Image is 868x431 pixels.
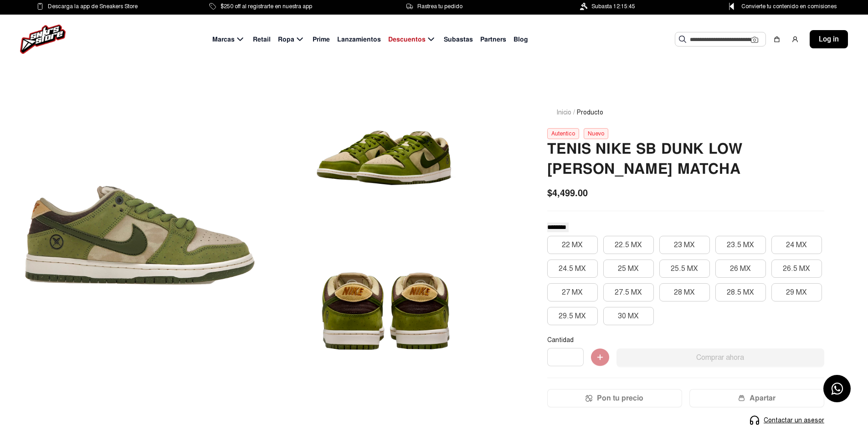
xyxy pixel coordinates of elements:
span: Rastrea tu pedido [417,1,462,11]
span: Partners [480,35,506,44]
div: Nuevo [584,128,608,139]
div: Autentico [547,128,579,139]
button: 24.5 MX [547,260,598,278]
button: Pon tu precio [547,389,682,407]
button: 28 MX [659,283,710,301]
p: Cantidad [547,336,824,344]
span: Log in [819,34,839,45]
h2: TENIS NIKE SB DUNK LOW [PERSON_NAME] MATCHA [547,139,824,179]
img: Control Point Icon [726,3,737,10]
button: Comprar ahora [616,348,824,367]
button: 29 MX [771,283,822,301]
span: Subasta 12:15:45 [591,1,635,11]
button: 23.5 MX [715,236,766,254]
button: 30 MX [603,307,654,325]
button: 27.5 MX [603,283,654,301]
button: 22 MX [547,236,598,254]
span: Ropa [278,35,294,44]
span: $250 off al registrarte en nuestra app [221,1,312,11]
img: Buscar [679,36,686,43]
span: Retail [253,35,271,44]
img: shopping [773,36,781,43]
img: logo [20,25,66,54]
img: wallet-05.png [738,395,745,402]
span: / [573,108,575,117]
a: Inicio [556,109,571,116]
span: Blog [514,35,528,44]
span: $4,499.00 [547,186,588,200]
button: 26.5 MX [771,260,822,278]
span: Producto [577,108,603,117]
button: 23 MX [659,236,710,254]
img: Agregar al carrito [591,348,609,367]
span: Descarga la app de Sneakers Store [48,1,138,11]
span: Convierte tu contenido en comisiones [741,1,837,11]
span: Descuentos [388,35,426,44]
button: 26 MX [715,260,766,278]
img: Icon.png [586,395,592,402]
span: Subastas [444,35,473,44]
img: user [791,36,799,43]
button: 29.5 MX [547,307,598,325]
span: Contactar un asesor [764,415,824,425]
span: Marcas [212,35,235,44]
button: 25.5 MX [659,260,710,278]
button: 25 MX [603,260,654,278]
button: 27 MX [547,283,598,301]
span: Prime [313,35,330,44]
span: Lanzamientos [337,35,381,44]
img: Cámara [751,36,758,43]
button: 22.5 MX [603,236,654,254]
button: 28.5 MX [715,283,766,301]
button: 24 MX [771,236,822,254]
button: Apartar [689,389,824,407]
